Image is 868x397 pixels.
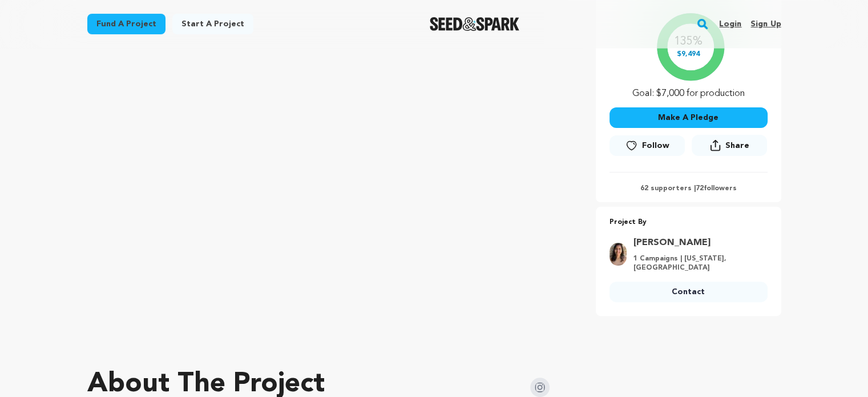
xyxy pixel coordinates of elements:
[633,236,761,250] a: Goto Vinamrata Singal profile
[430,17,519,31] img: Seed&Spark Logo Dark Mode
[692,135,767,156] button: Share
[633,254,761,272] p: 1 Campaigns | [US_STATE], [GEOGRAPHIC_DATA]
[609,243,627,266] img: e9299126a071fb68.jpg
[87,14,165,34] a: Fund a project
[750,15,781,33] a: Sign up
[430,17,519,31] a: Seed&Spark Homepage
[692,135,767,161] span: Share
[725,140,749,151] span: Share
[696,185,704,192] span: 72
[609,216,768,229] p: Project By
[609,135,685,156] a: Follow
[609,107,768,128] button: Make A Pledge
[719,15,741,33] a: Login
[530,378,550,397] img: Seed&Spark Instagram Icon
[609,184,768,193] p: 62 supporters | followers
[609,282,768,302] a: Contact
[172,14,253,34] a: Start a project
[642,140,669,151] span: Follow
